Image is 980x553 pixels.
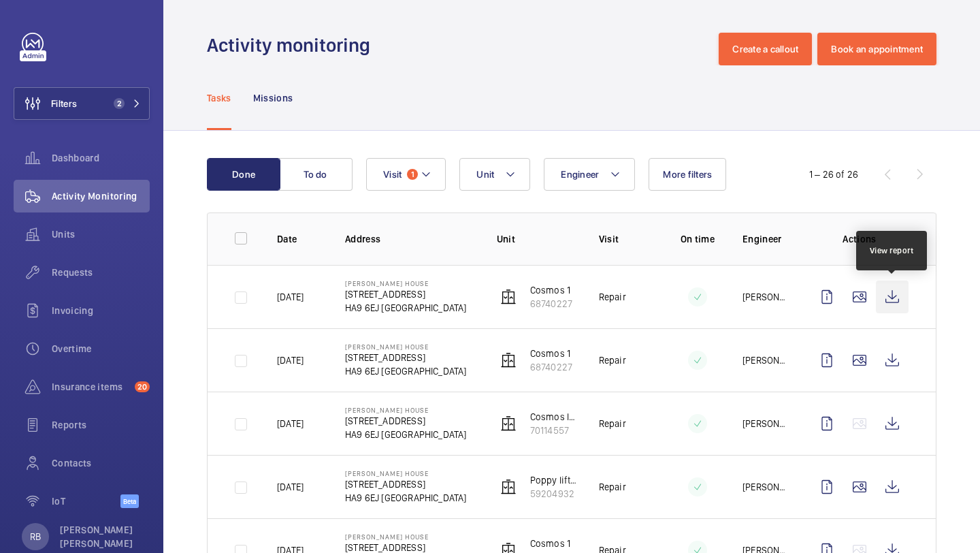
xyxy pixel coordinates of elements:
img: elevator.svg [500,415,517,432]
span: Overtime [52,342,150,355]
p: 68740227 [530,360,572,374]
p: HA9 6EJ [GEOGRAPHIC_DATA] [345,428,467,441]
button: Visit1 [366,158,446,191]
p: HA9 6EJ [GEOGRAPHIC_DATA] [345,491,467,505]
p: [PERSON_NAME] [PERSON_NAME] [60,523,142,550]
span: Beta [120,494,139,508]
span: Contacts [52,456,150,470]
p: [STREET_ADDRESS] [345,414,467,428]
p: [STREET_ADDRESS] [345,287,467,301]
div: View report [870,244,914,257]
span: 1 [407,169,418,180]
h1: Activity monitoring [207,33,378,58]
span: Visit [383,169,402,180]
p: Repair [599,417,626,430]
p: Missions [253,91,293,105]
img: elevator.svg [500,352,517,368]
p: Engineer [742,232,789,246]
img: elevator.svg [500,479,517,495]
p: Cosmos 1 [530,283,572,297]
p: [PERSON_NAME] House [345,533,467,541]
p: RB [30,530,41,543]
p: 70114557 [530,424,577,437]
p: [DATE] [277,353,304,367]
p: [DATE] [277,480,304,494]
p: Date [277,232,323,246]
p: Poppy lift 2 [530,473,577,487]
span: Requests [52,266,150,279]
img: elevator.svg [500,289,517,305]
button: More filters [649,158,726,191]
button: Create a callout [719,33,812,65]
p: Unit [497,232,577,246]
p: [DATE] [277,290,304,304]
button: Book an appointment [817,33,936,65]
p: [PERSON_NAME] House [345,469,467,477]
p: [STREET_ADDRESS] [345,351,467,364]
p: [PERSON_NAME] [742,480,789,494]
p: HA9 6EJ [GEOGRAPHIC_DATA] [345,364,467,378]
span: IoT [52,494,120,508]
p: [PERSON_NAME] de [PERSON_NAME] [742,353,789,367]
p: [PERSON_NAME] House [345,279,467,287]
button: Engineer [544,158,635,191]
p: Cosmos lift 2 [530,410,577,424]
button: Done [207,158,280,191]
p: HA9 6EJ [GEOGRAPHIC_DATA] [345,301,467,315]
p: Tasks [207,91,231,105]
button: To do [279,158,353,191]
span: 20 [135,381,150,392]
p: Cosmos 1 [530,537,572,550]
span: Invoicing [52,304,150,317]
p: [PERSON_NAME] House [345,343,467,351]
p: On time [674,232,721,246]
p: 59204932 [530,487,577,501]
p: Repair [599,290,626,304]
span: Reports [52,418,150,432]
p: Repair [599,353,626,367]
p: [STREET_ADDRESS] [345,477,467,491]
p: [DATE] [277,417,304,430]
p: [PERSON_NAME] House [345,406,467,414]
p: [PERSON_NAME] [742,290,789,304]
span: Filters [51,97,77,110]
span: Insurance items [52,380,129,394]
p: Repair [599,480,626,494]
p: 68740227 [530,297,572,311]
button: Filters2 [14,87,150,120]
div: 1 – 26 of 26 [809,168,858,181]
span: Activity Monitoring [52,189,150,203]
p: Actions [811,232,909,246]
span: More filters [663,169,712,180]
span: Unit [476,169,494,180]
p: Visit [599,232,653,246]
button: Unit [459,158,530,191]
p: Address [345,232,475,246]
p: Cosmos 1 [530,347,572,360]
span: 2 [114,98,125,109]
p: [PERSON_NAME] [742,417,789,430]
span: Units [52,227,150,241]
span: Engineer [561,169,599,180]
span: Dashboard [52,151,150,165]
